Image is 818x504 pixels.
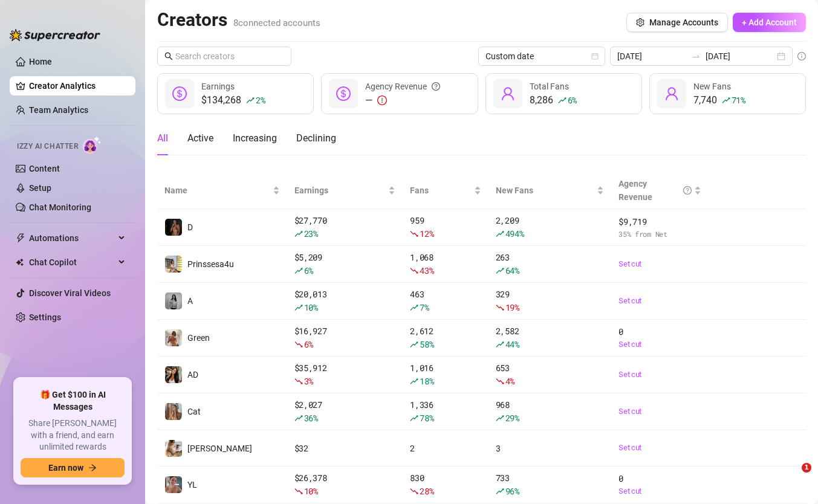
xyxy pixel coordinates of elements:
[410,325,481,351] div: 2,612
[48,463,83,473] span: Earn now
[410,377,418,386] span: rise
[618,228,701,240] span: 35 % from Net
[496,442,604,455] div: 3
[294,230,303,238] span: rise
[165,476,182,493] img: YL
[410,267,418,275] span: fall
[410,398,481,425] div: 1,336
[294,442,395,455] div: $ 32
[187,480,197,489] span: YL
[797,52,806,60] span: info-circle
[294,303,303,312] span: rise
[618,472,701,497] div: 0
[29,105,88,115] a: Team Analytics
[187,370,198,380] span: AD
[489,172,611,209] th: New Fans
[420,375,433,387] span: 18 %
[88,464,97,472] span: arrow-right
[29,57,52,66] a: Home
[420,265,433,276] span: 43 %
[296,131,336,146] div: Declining
[29,183,51,193] a: Setup
[16,233,25,243] span: thunderbolt
[691,51,701,61] span: to
[485,47,598,65] span: Custom date
[410,487,418,496] span: fall
[365,93,440,108] div: —
[496,325,604,351] div: 2,582
[304,412,318,424] span: 36 %
[618,325,701,351] div: 0
[618,369,701,381] a: Set cut
[157,8,320,31] h2: Creators
[287,172,403,209] th: Earnings
[505,302,519,313] span: 19 %
[530,93,577,108] div: 8,286
[410,184,472,197] span: Fans
[294,377,303,386] span: fall
[246,96,255,105] span: rise
[742,18,797,27] span: + Add Account
[165,256,182,273] img: Prinssesa4u
[172,86,187,101] span: dollar-circle
[304,375,313,387] span: 3 %
[618,215,701,228] span: $ 9,719
[294,471,395,498] div: $ 26,378
[505,338,519,350] span: 44 %
[722,96,730,105] span: rise
[649,18,718,27] span: Manage Accounts
[420,338,433,350] span: 58 %
[496,184,594,197] span: New Fans
[664,86,679,101] span: user
[157,172,287,209] th: Name
[505,265,519,276] span: 64 %
[164,52,173,60] span: search
[732,94,745,106] span: 71 %
[304,265,313,276] span: 6 %
[165,366,182,383] img: AD
[175,50,274,63] input: Search creators
[21,389,125,413] span: 🎁 Get $100 in AI Messages
[496,214,604,241] div: 2,209
[505,375,514,387] span: 4 %
[693,82,731,91] span: New Fans
[432,80,440,93] span: question-circle
[187,407,201,416] span: Cat
[618,295,701,307] a: Set cut
[496,471,604,498] div: 733
[17,141,78,152] span: Izzy AI Chatter
[496,288,604,314] div: 329
[294,267,303,275] span: rise
[420,302,429,313] span: 7 %
[496,267,504,275] span: rise
[165,292,182,309] img: A
[29,164,60,173] a: Content
[201,82,235,91] span: Earnings
[29,312,61,322] a: Settings
[410,442,481,455] div: 2
[410,340,418,349] span: rise
[496,251,604,277] div: 263
[365,80,440,93] div: Agency Revenue
[618,405,701,418] a: Set cut
[505,412,519,424] span: 29 %
[636,18,644,27] span: setting
[496,230,504,238] span: rise
[294,214,395,241] div: $ 27,770
[29,253,115,272] span: Chat Copilot
[558,96,566,105] span: rise
[233,18,320,28] span: 8 connected accounts
[496,487,504,496] span: rise
[294,288,395,314] div: $ 20,013
[165,219,182,236] img: D
[618,177,692,204] div: Agency Revenue
[187,259,234,269] span: Prinssesa4u
[304,485,318,497] span: 10 %
[530,82,569,91] span: Total Fans
[496,414,504,422] span: rise
[618,442,701,454] a: Set cut
[157,131,168,146] div: All
[693,93,745,108] div: 7,740
[304,338,313,350] span: 6 %
[187,444,252,453] span: [PERSON_NAME]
